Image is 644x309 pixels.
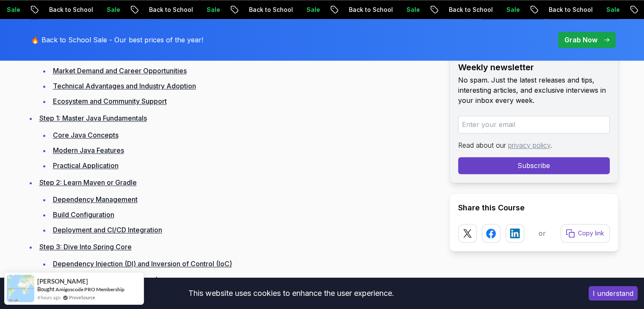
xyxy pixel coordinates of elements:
[508,141,550,149] a: privacy policy
[37,294,61,301] span: 4 hours ago
[456,6,513,14] p: Back to School
[37,278,88,285] span: [PERSON_NAME]
[56,6,113,14] p: Back to School
[458,157,610,174] button: Subscribe
[613,6,640,14] p: Sale
[6,284,576,303] div: This website uses cookies to enhance the user experience.
[556,6,613,14] p: Back to School
[37,286,55,292] span: Bought
[7,275,34,302] img: provesource social proof notification image
[53,131,119,139] a: Core Java Concepts
[53,226,162,234] a: Deployment and CI/CD Integration
[458,61,610,73] h2: Weekly newsletter
[458,75,610,105] p: No spam. Just the latest releases and tips, interesting articles, and exclusive interviews in you...
[561,224,610,243] button: Copy link
[31,35,203,45] p: 🔥 Back to School Sale - Our best prices of the year!
[589,286,638,301] button: Accept cookies
[564,35,597,45] p: Grab Now
[53,210,114,219] a: Build Configuration
[458,140,610,150] p: Read about our .
[53,66,187,75] a: Market Demand and Career Opportunities
[53,161,119,170] a: Practical Application
[413,6,440,14] p: Sale
[55,286,124,292] a: Amigoscode PRO Membership
[539,228,546,238] p: or
[53,97,167,105] a: Ecosystem and Community Support
[356,6,413,14] p: Back to School
[313,6,340,14] p: Sale
[53,82,196,90] a: Technical Advantages and Industry Adoption
[53,195,138,204] a: Dependency Management
[156,6,213,14] p: Back to School
[39,114,147,122] a: Step 1: Master Java Fundamentals
[256,6,313,14] p: Back to School
[113,6,141,14] p: Sale
[53,259,232,268] a: Dependency Injection (DI) and Inversion of Control (IoC)
[69,294,95,301] a: ProveSource
[458,116,610,133] input: Enter your email
[213,6,240,14] p: Sale
[39,243,132,251] a: Step 3: Dive Into Spring Core
[513,6,540,14] p: Sale
[39,178,137,187] a: Step 2: Learn Maven or Gradle
[53,146,124,154] a: Modern Java Features
[578,229,604,237] p: Copy link
[14,6,41,14] p: Sale
[458,202,610,214] h2: Share this Course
